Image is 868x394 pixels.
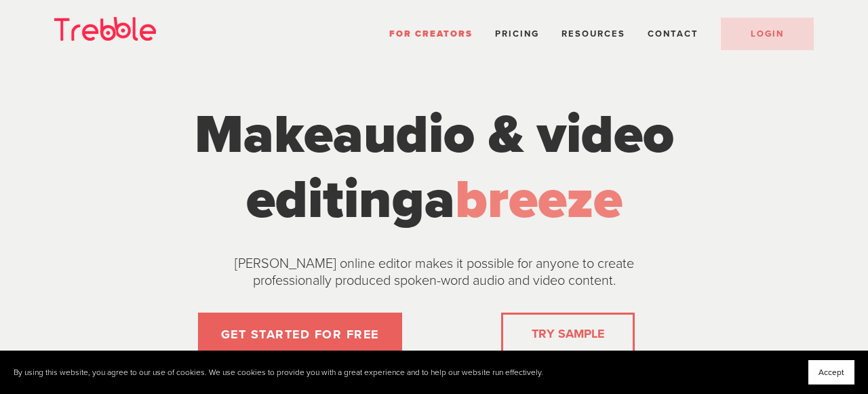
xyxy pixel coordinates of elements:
a: For Creators [389,28,473,39]
p: By using this website, you agree to our use of cookies. We use cookies to provide you with a grea... [14,368,543,378]
a: GET STARTED FOR FREE [198,313,402,356]
h1: Make a [180,102,688,233]
a: LOGIN [721,18,814,50]
span: audio & video [333,102,674,168]
span: breeze [455,168,623,233]
button: Accept [808,360,854,385]
span: Resources [561,28,625,39]
span: LOGIN [751,28,784,39]
span: editing [246,168,425,233]
a: TRY SAMPLE [526,320,610,347]
p: [PERSON_NAME] online editor makes it possible for anyone to create professionally produced spoken... [197,256,671,290]
span: Accept [818,368,844,377]
a: Contact [648,28,698,39]
a: Pricing [495,28,539,39]
img: Trebble [54,17,156,41]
